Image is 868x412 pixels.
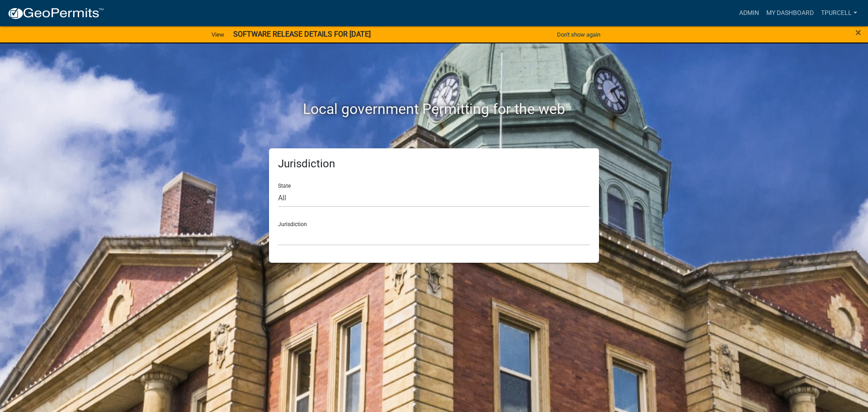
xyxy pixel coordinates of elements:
span: × [855,26,861,39]
h5: Jurisdiction [278,157,590,170]
button: Don't show again [553,27,604,42]
a: View [208,27,228,42]
h2: Local government Permitting for the web [183,100,685,118]
a: My Dashboard [763,5,817,22]
a: Tpurcell [817,5,861,22]
button: Close [855,27,861,38]
a: Admin [736,5,763,22]
strong: SOFTWARE RELEASE DETAILS FOR [DATE] [233,30,371,38]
